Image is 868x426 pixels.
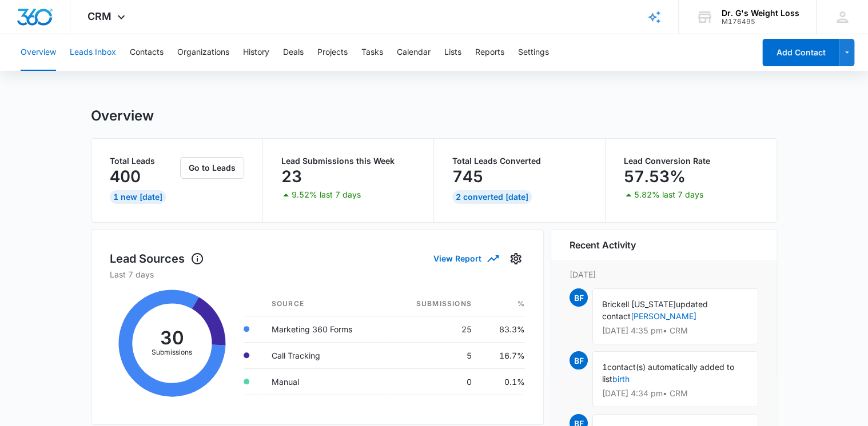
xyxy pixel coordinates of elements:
span: BF [570,351,588,369]
button: Tasks [361,34,383,71]
span: BF [570,288,588,307]
span: CRM [87,10,112,22]
th: Submissions [387,292,480,316]
button: Settings [507,250,525,268]
a: [PERSON_NAME] [631,311,696,321]
a: birth [612,374,630,384]
div: account name [722,9,799,18]
td: 0.1% [481,368,525,395]
button: Overview [21,34,56,71]
p: 9.52% last 7 days [292,191,361,199]
button: Organizations [177,34,229,71]
button: Projects [317,34,348,71]
span: contact(s) automatically added to list [602,362,734,384]
th: Source [262,292,388,316]
div: 2 Converted [DATE] [452,190,532,204]
td: 5 [387,342,480,368]
button: Leads Inbox [70,34,116,71]
span: 1 [602,362,607,372]
td: 16.7% [481,342,525,368]
h1: Lead Sources [110,250,204,267]
td: 0 [387,368,480,395]
td: Marketing 360 Forms [262,316,388,342]
button: Add Contact [762,39,839,66]
p: [DATE] [570,268,758,280]
div: 1 New [DATE] [110,190,166,204]
button: Calendar [397,34,431,71]
button: History [243,34,269,71]
button: Deals [283,34,304,71]
h1: Overview [91,107,154,124]
span: Brickell [US_STATE] [602,299,676,309]
button: View Report [433,248,497,268]
p: Lead Conversion Rate [624,157,759,165]
p: 23 [281,167,302,186]
th: % [481,292,525,316]
button: Go to Leads [180,157,244,179]
p: Last 7 days [110,268,525,280]
td: Manual [262,368,388,395]
h6: Recent Activity [570,238,636,252]
p: 5.82% last 7 days [634,191,703,199]
p: 400 [110,167,141,186]
p: 745 [452,167,483,186]
td: Call Tracking [262,342,388,368]
button: Reports [475,34,504,71]
td: 83.3% [481,316,525,342]
p: 57.53% [624,167,686,186]
div: account id [722,18,799,26]
p: [DATE] 4:35 pm • CRM [602,327,748,335]
p: Total Leads [110,157,178,165]
p: Lead Submissions this Week [281,157,416,165]
p: Total Leads Converted [452,157,587,165]
a: Go to Leads [180,163,244,172]
button: Contacts [130,34,164,71]
button: Settings [518,34,549,71]
p: [DATE] 4:34 pm • CRM [602,389,748,397]
td: 25 [387,316,480,342]
button: Lists [444,34,461,71]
